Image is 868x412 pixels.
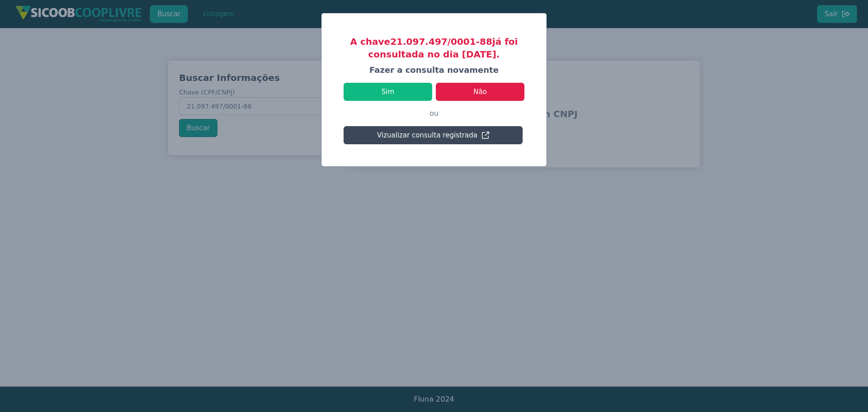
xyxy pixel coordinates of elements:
[344,101,524,126] p: ou
[344,64,524,76] h4: Fazer a consulta novamente
[436,83,524,101] button: Não
[344,126,523,144] button: Vizualizar consulta registrada
[344,35,524,61] h3: A chave 21.097.497/0001-88 já foi consultada no dia [DATE].
[344,83,432,101] button: Sim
